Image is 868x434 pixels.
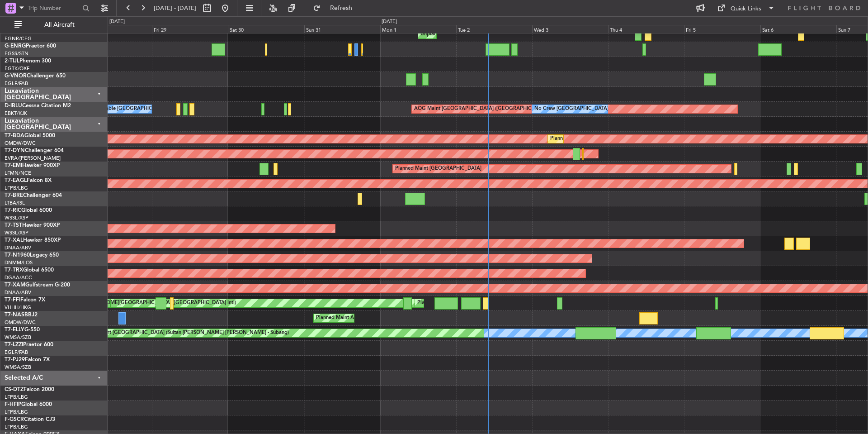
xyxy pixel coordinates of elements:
span: CS-DTZ [5,387,24,392]
a: LFPB/LBG [5,185,28,191]
a: LFPB/LBG [5,394,28,401]
div: [DATE] [109,18,125,26]
a: DNMM/LOS [5,259,33,266]
a: OMDW/DWC [5,140,36,147]
a: EGLF/FAB [5,349,28,356]
a: F-GSCRCitation CJ3 [5,417,55,422]
a: WMSA/SZB [5,364,31,371]
input: Trip Number [28,1,80,15]
div: Sun 31 [304,25,380,33]
a: T7-TRXGlobal 6500 [5,267,54,273]
div: Planned Maint [GEOGRAPHIC_DATA] [395,162,481,176]
a: DGAA/ACC [5,274,32,281]
span: T7-LZZI [5,342,23,348]
div: A/C Unavailable [GEOGRAPHIC_DATA]-[GEOGRAPHIC_DATA] [78,102,222,116]
span: T7-DYN [5,148,25,153]
span: [DATE] - [DATE] [154,4,196,12]
span: G-VNOR [5,73,27,79]
span: T7-NAS [5,312,24,318]
a: G-ENRGPraetor 600 [5,43,56,49]
a: T7-EMIHawker 900XP [5,163,60,168]
span: Refresh [322,5,360,11]
div: Wed 3 [532,25,608,33]
a: EBKT/KJK [5,110,27,117]
a: 2-TIJLPhenom 300 [5,58,51,64]
a: T7-ELLYG-550 [5,327,40,333]
a: EGSS/STN [5,50,28,57]
a: LFMN/NCE [5,170,31,176]
a: T7-PJ29Falcon 7X [5,357,50,362]
a: EGLF/FAB [5,80,28,87]
span: F-HFIP [5,402,21,407]
a: T7-EAGLFalcon 8X [5,178,52,183]
button: Refresh [309,1,363,15]
a: WSSL/XSP [5,229,28,236]
a: T7-XAMGulfstream G-200 [5,282,70,288]
a: WMSA/SZB [5,334,31,341]
span: 2-TIJL [5,58,19,64]
div: Mon 1 [380,25,456,33]
a: T7-BDAGlobal 5000 [5,133,55,138]
div: AOG Maint [GEOGRAPHIC_DATA] ([GEOGRAPHIC_DATA] National) [414,102,571,116]
span: T7-BDA [5,133,24,138]
a: OMDW/DWC [5,319,36,326]
div: Planned Maint [GEOGRAPHIC_DATA] ([GEOGRAPHIC_DATA] Intl) [417,296,568,310]
a: WSSL/XSP [5,215,28,221]
span: F-GSCR [5,417,24,422]
a: EGNR/CEG [5,35,32,42]
div: Tue 2 [456,25,532,33]
a: DNAA/ABV [5,289,31,296]
span: D-IBLU [5,103,22,109]
a: T7-TSTHawker 900XP [5,223,60,228]
span: T7-XAM [5,282,25,288]
div: Unplanned Maint [PERSON_NAME] [420,28,502,41]
span: T7-TRX [5,267,23,273]
div: Sat 30 [228,25,304,33]
span: T7-RIC [5,208,21,213]
a: F-HFIPGlobal 6000 [5,402,52,407]
a: T7-NASBBJ2 [5,312,38,318]
span: T7-TST [5,223,22,228]
a: T7-XALHawker 850XP [5,238,61,243]
div: [DATE] [382,18,397,26]
a: T7-N1960Legacy 650 [5,253,59,258]
div: Sat 6 [760,25,836,33]
div: Quick Links [731,5,761,14]
span: T7-EMI [5,163,22,168]
div: Thu 28 [76,25,152,33]
a: EVRA/[PERSON_NAME] [5,155,61,162]
span: T7-FFI [5,297,20,303]
button: Quick Links [712,1,779,15]
a: LFPB/LBG [5,424,28,430]
a: CS-DTZFalcon 2000 [5,387,54,392]
div: Thu 4 [608,25,684,33]
span: All Aircraft [24,22,95,28]
a: T7-FFIFalcon 7X [5,297,45,303]
a: T7-RICGlobal 6000 [5,208,52,213]
a: D-IBLUCessna Citation M2 [5,103,71,109]
a: T7-DYNChallenger 604 [5,148,64,153]
a: T7-LZZIPraetor 600 [5,342,53,348]
a: T7-BREChallenger 604 [5,193,62,198]
span: G-ENRG [5,43,26,49]
a: VHHH/HKG [5,304,31,311]
span: T7-EAGL [5,178,27,183]
div: Fri 5 [684,25,760,33]
a: DNAA/ABV [5,244,31,251]
div: Fri 29 [152,25,228,33]
button: All Aircraft [10,18,98,32]
div: No Crew [GEOGRAPHIC_DATA] ([GEOGRAPHIC_DATA] National) [534,102,686,116]
span: T7-BRE [5,193,23,198]
div: Planned Maint Abuja ([PERSON_NAME] Intl) [316,311,418,325]
span: T7-N1960 [5,253,30,258]
a: G-VNORChallenger 650 [5,73,66,79]
a: EGTK/OXF [5,65,29,72]
a: LFPB/LBG [5,409,28,415]
span: T7-XAL [5,238,23,243]
span: T7-PJ29 [5,357,25,362]
div: Planned Maint Dubai (Al Maktoum Intl) [550,132,639,146]
span: T7-ELLY [5,327,24,333]
a: LTBA/ISL [5,200,25,206]
div: Planned Maint [GEOGRAPHIC_DATA] (Sultan [PERSON_NAME] [PERSON_NAME] - Subang) [78,326,289,340]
